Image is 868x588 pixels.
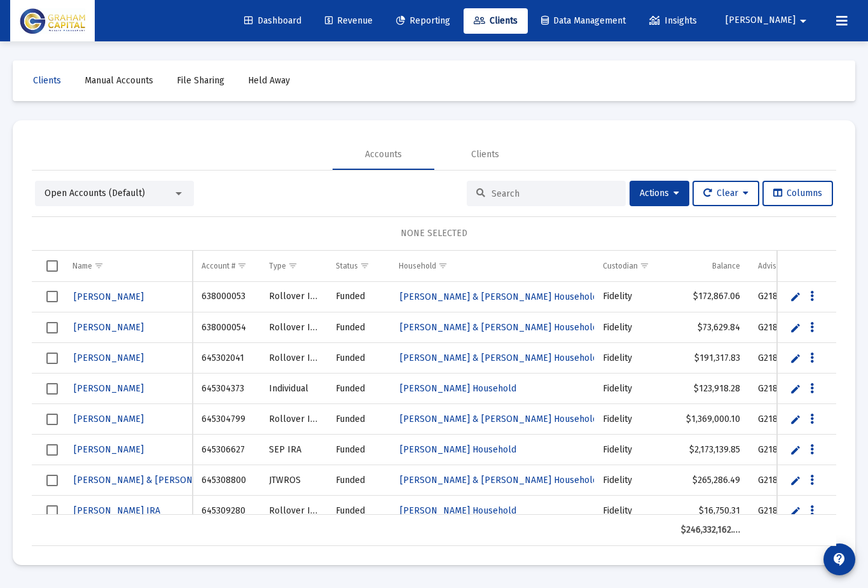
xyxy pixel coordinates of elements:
td: 645302041 [193,343,260,374]
td: $123,918.28 [672,374,749,404]
span: Clear [703,188,748,199]
span: Columns [773,188,822,199]
td: 645308800 [193,465,260,496]
td: Rollover IRA [260,282,327,312]
span: [PERSON_NAME] Household [400,444,516,455]
td: G21816063 [749,282,830,312]
a: Dashboard [234,8,312,34]
span: [PERSON_NAME] [74,322,144,333]
span: Reporting [396,15,450,26]
span: Show filter options for column 'Account #' [237,261,247,270]
div: Funded [336,505,381,517]
td: $265,286.49 [672,465,749,496]
a: Revenue [315,8,383,34]
div: Funded [336,321,381,334]
div: Account # [202,261,235,271]
a: [PERSON_NAME] [72,318,145,337]
span: Manual Accounts [85,75,153,86]
div: Funded [336,352,381,365]
div: Status [336,261,358,271]
a: Edit [790,383,801,395]
a: [PERSON_NAME] Household [399,379,518,398]
span: Dashboard [244,15,301,26]
span: [PERSON_NAME] & [PERSON_NAME] [74,475,225,486]
div: Select row [46,444,58,456]
div: Funded [336,290,381,303]
a: [PERSON_NAME] Household [399,501,518,520]
div: Data grid [32,251,836,546]
td: G21816063 [749,404,830,435]
a: File Sharing [167,68,235,94]
td: Column Advisor Code [749,251,830,281]
div: Select all [46,260,58,272]
button: [PERSON_NAME] [710,8,826,33]
span: [PERSON_NAME] & [PERSON_NAME] Household [400,475,598,486]
td: Fidelity [594,404,672,435]
span: Clients [33,75,61,86]
td: Rollover IRA [260,343,327,374]
a: Data Management [531,8,636,34]
td: Fidelity [594,496,672,526]
button: Actions [630,181,689,206]
img: Dashboard [20,8,85,34]
td: G21816063 [749,435,830,465]
td: $172,867.06 [672,282,749,312]
div: Funded [336,474,381,487]
a: Edit [790,414,801,425]
span: [PERSON_NAME] Household [400,383,516,394]
a: Clients [464,8,528,34]
span: [PERSON_NAME] & [PERSON_NAME] Household [400,353,598,363]
span: Show filter options for column 'Type' [288,261,298,270]
div: Select row [46,353,58,364]
td: Column Name [64,251,193,281]
td: Fidelity [594,435,672,465]
a: [PERSON_NAME] [72,440,145,459]
td: G21816063 [749,465,830,496]
td: Fidelity [594,374,672,404]
td: G21816063 [749,312,830,343]
div: Funded [336,413,381,426]
td: 638000053 [193,282,260,312]
td: 645304799 [193,404,260,435]
span: Data Management [541,15,626,26]
td: $73,629.84 [672,312,749,343]
span: [PERSON_NAME] [74,414,144,424]
a: Edit [790,444,801,456]
div: Custodian [603,261,638,271]
span: [PERSON_NAME] & [PERSON_NAME] Household [400,414,598,424]
div: Type [269,261,286,271]
a: [PERSON_NAME] & [PERSON_NAME] Household [399,318,599,337]
div: NONE SELECTED [42,227,826,240]
td: Column Account # [193,251,260,281]
div: $246,332,162.44 [681,524,740,536]
div: Accounts [365,148,402,161]
a: Reporting [386,8,460,34]
a: Manual Accounts [74,68,163,94]
span: [PERSON_NAME] Household [400,505,516,516]
td: $16,750.31 [672,496,749,526]
span: [PERSON_NAME] & [PERSON_NAME] Household [400,322,598,333]
a: [PERSON_NAME] Household [399,440,518,459]
td: Fidelity [594,465,672,496]
td: Fidelity [594,282,672,312]
td: $191,317.83 [672,343,749,374]
span: Insights [649,15,697,26]
td: Individual [260,374,327,404]
td: JTWROS [260,465,327,496]
td: Column Household [390,251,594,281]
td: Column Status [327,251,390,281]
div: Balance [712,261,740,271]
a: [PERSON_NAME] [72,288,145,306]
div: Funded [336,444,381,456]
div: Select row [46,383,58,395]
td: G21816063 [749,496,830,526]
span: Show filter options for column 'Household' [438,261,448,270]
td: Column Custodian [594,251,672,281]
mat-icon: arrow_drop_down [796,8,811,34]
span: [PERSON_NAME] [726,15,796,26]
td: Rollover IRA [260,404,327,435]
a: Held Away [238,68,300,94]
input: Search [492,188,616,199]
td: Rollover IRA [260,312,327,343]
a: Clients [23,68,71,94]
